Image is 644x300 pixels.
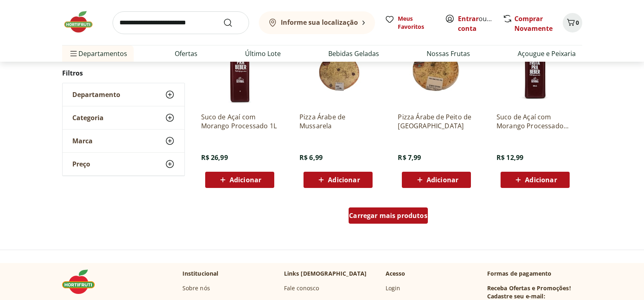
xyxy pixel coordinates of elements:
button: Preço [63,153,184,175]
span: Departamento [72,91,120,99]
img: Hortifruti [62,10,103,34]
a: Bebidas Geladas [328,49,379,58]
span: Carregar mais produtos [349,212,427,219]
span: Preço [72,160,90,168]
span: R$ 6,99 [299,153,323,162]
p: Links [DEMOGRAPHIC_DATA] [284,270,367,278]
h2: Filtros [62,65,185,81]
span: Marca [72,137,93,145]
span: Adicionar [328,177,360,183]
a: Nossas Frutas [427,49,470,58]
h3: Receba Ofertas e Promoções! [487,284,571,292]
a: Último Lote [245,49,281,58]
button: Marca [63,129,184,152]
p: Institucional [182,270,219,278]
span: Adicionar [230,177,261,183]
a: Suco de Açaí com Morango Processado 300ml [497,112,574,130]
span: R$ 7,99 [398,153,421,162]
button: Adicionar [304,172,373,188]
button: Categoria [63,106,184,129]
a: Pizza Árabe de Mussarela [299,112,377,130]
button: Adicionar [205,172,274,188]
img: Suco de Açaí com Morango Processado 300ml [497,29,574,106]
p: Formas de pagamento [487,270,582,278]
button: Carrinho [563,13,582,32]
img: Suco de Açaí com Morango Processado 1L [201,29,278,106]
span: R$ 12,99 [497,153,523,162]
a: Carregar mais produtos [349,207,428,227]
img: Hortifruti [62,270,103,294]
img: Pizza Árabe de Peito de Peru [398,29,475,106]
button: Departamento [63,83,184,106]
span: R$ 26,99 [201,153,228,162]
a: Açougue e Peixaria [518,49,576,58]
a: Fale conosco [284,284,319,292]
a: Meus Favoritos [385,15,435,31]
a: Sobre nós [182,284,210,292]
a: Login [386,284,401,292]
span: 0 [576,19,579,26]
input: search [113,11,249,34]
a: Criar conta [458,14,503,33]
span: ou [458,14,494,33]
span: Adicionar [427,177,458,183]
a: Comprar Novamente [514,14,553,33]
a: Entrar [458,14,479,23]
button: Informe sua localização [259,11,375,34]
b: Informe sua localização [281,18,358,27]
span: Departamentos [69,44,127,63]
span: Adicionar [525,177,557,183]
span: Categoria [72,114,104,122]
a: Ofertas [175,49,197,58]
a: Pizza Árabe de Peito de [GEOGRAPHIC_DATA] [398,112,475,130]
span: Meus Favoritos [398,15,435,31]
p: Acesso [386,270,405,278]
button: Menu [69,44,78,63]
button: Adicionar [501,172,570,188]
a: Suco de Açaí com Morango Processado 1L [201,112,278,130]
button: Adicionar [402,172,471,188]
img: Pizza Árabe de Mussarela [299,29,377,106]
button: Submit Search [223,18,243,28]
